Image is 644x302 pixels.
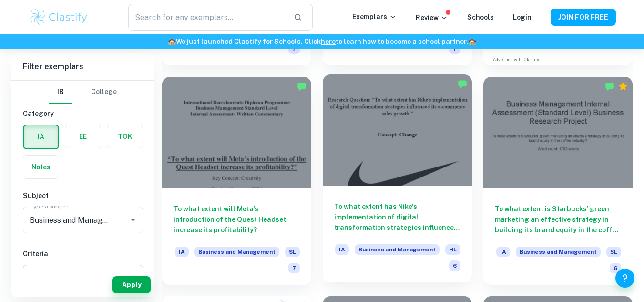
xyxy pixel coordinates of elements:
a: Advertise with Clastify [493,56,539,63]
a: Schools [467,13,494,21]
button: Apply [112,276,151,293]
span: 🏫 [468,38,476,45]
button: IB [49,81,72,104]
h6: Subject [23,190,143,201]
span: Business and Management [194,247,279,257]
h6: To what extent will Meta’s introduction of the Quest Headset increase its profitability? [174,204,300,235]
div: Premium [618,82,628,91]
div: Filter type choice [49,81,117,104]
h6: Category [23,108,143,119]
span: Business and Management [516,247,601,257]
img: Marked [458,79,467,89]
a: Login [513,13,532,21]
span: IA [175,247,189,257]
h6: Filter exemplars [11,53,154,80]
h6: To what extent is Starbucks’ green marketing an effective strategy in building its brand equity i... [495,204,621,235]
a: To what extent has Nike's implementation of digital transformation strategies influenced its e-co... [323,77,472,285]
button: Open [126,213,140,227]
span: HL [445,244,460,255]
h6: Criteria [23,249,143,259]
button: Notes [23,156,59,178]
button: Help and Feedback [615,269,634,288]
a: To what extent will Meta’s introduction of the Quest Headset increase its profitability?IABusines... [162,77,311,285]
button: IA [24,125,58,148]
span: SL [606,247,621,257]
span: SL [285,247,300,257]
span: 6 [449,260,460,271]
input: Search for any exemplars... [128,4,286,31]
span: IA [496,247,510,257]
span: 6 [610,263,621,273]
span: 🏫 [168,38,176,45]
button: TOK [107,125,143,148]
span: IA [335,244,349,255]
button: JOIN FOR FREE [551,9,616,26]
span: Business and Management [355,244,440,255]
a: here [321,38,336,45]
h6: We just launched Clastify for Schools. Click to learn how to become a school partner. [2,36,642,47]
img: Clastify logo [29,8,89,27]
h6: To what extent has Nike's implementation of digital transformation strategies influenced its e-co... [334,201,460,233]
button: EE [65,125,101,148]
span: 7 [288,263,300,273]
button: College [91,81,117,104]
p: Review [416,12,448,23]
img: Marked [605,82,614,91]
button: Select [23,265,143,282]
label: Type a subject [30,202,69,210]
a: To what extent is Starbucks’ green marketing an effective strategy in building its brand equity i... [483,77,633,285]
p: Exemplars [352,11,397,22]
img: Marked [297,82,307,91]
